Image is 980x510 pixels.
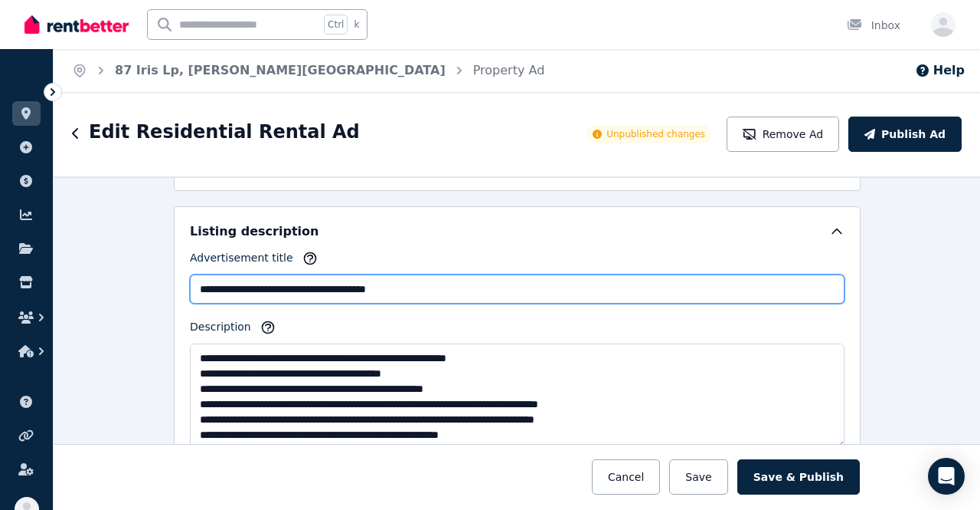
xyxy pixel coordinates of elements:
h5: Listing description [190,222,318,241]
div: Inbox [847,18,900,33]
img: RentBetter [24,13,129,36]
span: Ctrl [324,15,348,35]
button: Save & Publish [737,459,860,495]
div: Open Intercom Messenger [928,458,965,495]
button: Cancel [592,459,660,495]
button: Help [915,61,965,80]
span: Unpublished changes [606,128,705,140]
label: Advertisement title [190,250,293,271]
button: Publish Ad [848,117,962,152]
button: Remove Ad [727,117,839,152]
a: Property Ad [473,63,545,77]
a: 87 Iris Lp, [PERSON_NAME][GEOGRAPHIC_DATA] [115,63,446,77]
span: k [354,18,359,31]
button: Save [669,459,727,495]
label: Description [190,319,251,341]
h1: Edit Residential Rental Ad [89,120,360,144]
nav: Breadcrumb [54,49,563,92]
